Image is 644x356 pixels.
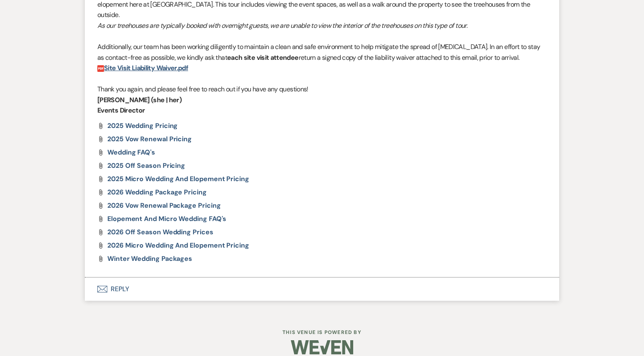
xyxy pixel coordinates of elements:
span: 2025 Micro Wedding and Elopement Pricing [107,174,249,183]
a: 2025 Micro Wedding and Elopement Pricing [107,176,249,182]
em: As our treehouses are typically booked with overnight guests, we are unable to view the interior ... [97,21,467,30]
p: Additionally, our team has been working diligently to maintain a clean and safe environment to he... [97,42,547,63]
span: Winter Wedding Packages [107,254,192,263]
strong: each site visit attendee [227,53,299,62]
span: 2025 Wedding Pricing [107,121,178,130]
strong: [PERSON_NAME] (she | her) [97,96,181,104]
a: 2026 Off Season Wedding Prices [107,229,213,236]
a: 2026 Micro Wedding and Elopement Pricing [107,242,249,249]
a: 2025 Wedding Pricing [107,123,178,129]
a: 2025 Off Season Pricing [107,162,185,169]
a: 2025 Vow Renewal Pricing [107,136,192,142]
span: 2026 Off Season Wedding Prices [107,228,213,236]
a: Site Visit Liability Waiver.pdf [97,64,188,72]
span: 2026 Wedding Package Pricing [107,188,207,196]
span: Wedding FAQ's [107,148,155,157]
button: Reply [85,277,559,301]
strong: Events Director [97,106,145,115]
a: Winter Wedding Packages [107,255,192,262]
a: Wedding FAQ's [107,149,155,156]
span: 2025 Off Season Pricing [107,161,185,170]
span: Elopement and Micro Wedding FAQ's [107,214,226,223]
p: Thank you again, and please feel free to reach out if you have any questions! [97,84,547,95]
a: 2026 Wedding Package Pricing [107,189,207,196]
span: 2026 Micro Wedding and Elopement Pricing [107,241,249,250]
a: 2026 Vow Renewal Package Pricing [107,202,220,209]
span: 2026 Vow Renewal Package Pricing [107,201,220,210]
a: Elopement and Micro Wedding FAQ's [107,216,226,222]
span: 2025 Vow Renewal Pricing [107,135,192,143]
